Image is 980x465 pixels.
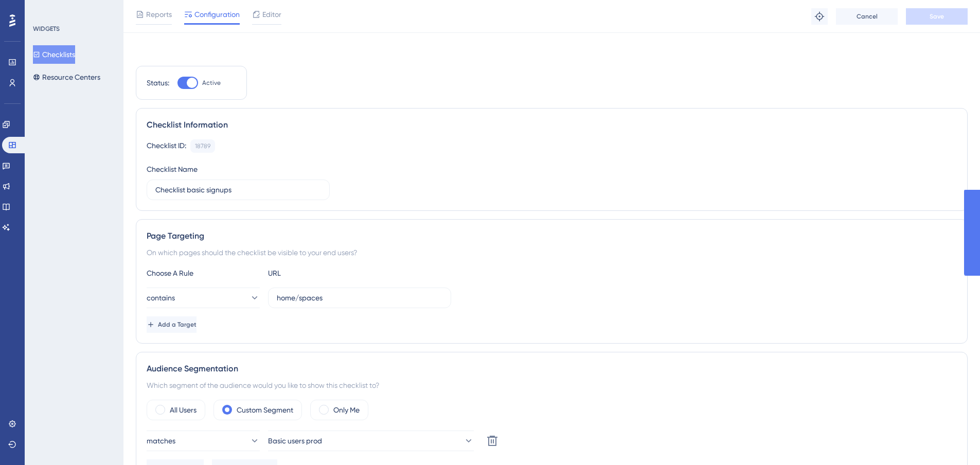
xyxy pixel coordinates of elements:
[147,246,957,259] div: On which pages should the checklist be visible to your end users?
[147,139,186,153] div: Checklist ID:
[147,431,260,451] button: matches
[147,288,260,308] button: contains
[237,404,293,416] label: Custom Segment
[147,267,260,279] div: Choose A Rule
[155,184,321,195] input: Type your Checklist name
[33,68,100,86] button: Resource Centers
[195,142,210,150] div: 18789
[147,363,957,375] div: Audience Segmentation
[146,8,172,21] span: Reports
[268,435,322,447] span: Basic users prod
[147,379,957,391] div: Which segment of the audience would you like to show this checklist to?
[194,8,240,21] span: Configuration
[333,404,360,416] label: Only Me
[857,12,878,21] span: Cancel
[836,8,898,25] button: Cancel
[147,316,197,333] button: Add a Target
[33,45,75,64] button: Checklists
[202,79,221,87] span: Active
[268,267,381,279] div: URL
[158,320,197,329] span: Add a Target
[170,404,197,416] label: All Users
[277,292,442,303] input: yourwebsite.com/path
[147,435,175,447] span: matches
[147,119,957,131] div: Checklist Information
[147,230,957,242] div: Page Targeting
[33,25,60,33] div: WIDGETS
[906,8,968,25] button: Save
[262,8,281,21] span: Editor
[147,163,198,175] div: Checklist Name
[937,424,968,455] iframe: UserGuiding AI Assistant Launcher
[268,431,474,451] button: Basic users prod
[930,12,944,21] span: Save
[147,77,169,89] div: Status:
[147,292,175,304] span: contains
